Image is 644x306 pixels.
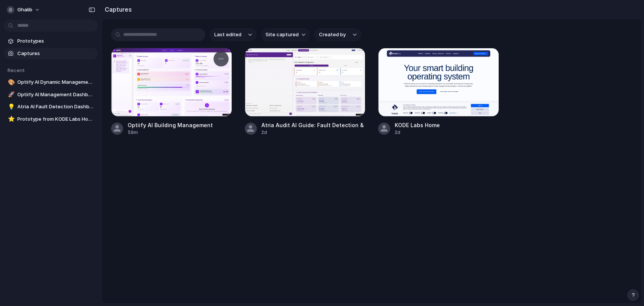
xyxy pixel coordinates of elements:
[261,121,366,129] div: Atria Audit AI Guide: Fault Detection & Diagnostics
[4,89,98,100] a: 🚀Optiify AI Management Dashboard
[7,115,14,123] button: ⭐
[17,78,95,86] span: Optiify AI Dynamic Management UI
[7,78,14,86] button: 🎨
[4,35,98,47] a: Prototypes
[128,121,213,129] div: Optiify AI Building Management
[8,67,25,73] span: Recent
[7,91,14,98] button: 🚀
[7,103,14,111] button: 💡
[17,6,32,14] span: ghalib
[319,31,346,38] span: Created by
[128,129,213,136] div: 59m
[314,28,361,41] button: Created by
[210,28,256,41] button: Last edited
[17,50,95,57] span: Captures
[8,78,13,87] div: 🎨
[261,129,366,136] div: 2d
[4,101,98,112] a: 💡Atria AI Fault Detection Dashboard
[214,31,241,38] span: Last edited
[8,115,13,123] div: ⭐
[4,4,44,16] button: ghalib
[17,115,95,123] span: Prototype from KODE Labs Home
[8,90,13,99] div: 🚀
[261,28,310,41] button: Site captured
[102,5,132,14] h2: Captures
[17,91,95,98] span: Optiify AI Management Dashboard
[395,129,440,136] div: 2d
[4,114,98,125] a: ⭐Prototype from KODE Labs Home
[17,37,95,45] span: Prototypes
[8,103,13,111] div: 💡
[266,31,299,38] span: Site captured
[4,77,98,88] a: 🎨Optiify AI Dynamic Management UI
[395,121,440,129] div: KODE Labs Home
[4,48,98,59] a: Captures
[17,103,95,111] span: Atria AI Fault Detection Dashboard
